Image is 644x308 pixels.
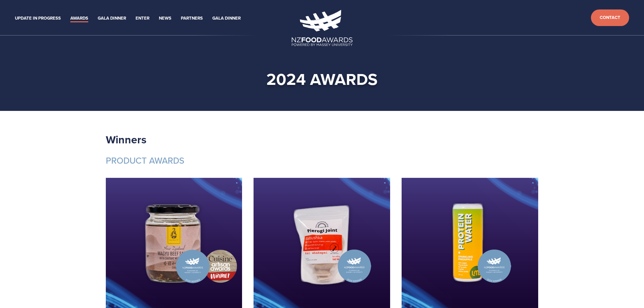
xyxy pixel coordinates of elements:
a: Gala Dinner [98,15,126,22]
a: Contact [591,9,629,26]
a: News [159,15,171,22]
a: Gala Dinner [212,15,241,22]
a: Enter [136,15,149,22]
h3: PRODUCT AWARDS [106,155,539,166]
strong: Winners [106,132,146,147]
a: Partners [181,15,203,22]
h1: 2024 Awards [117,69,528,89]
a: Update in Progress [15,15,61,22]
a: Awards [70,15,88,22]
